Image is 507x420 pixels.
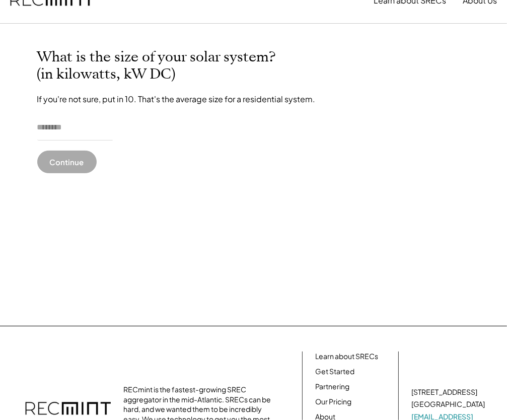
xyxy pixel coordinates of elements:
[37,49,339,83] h2: What is the size of your solar system? (in kilowatts, kW DC)
[315,367,354,377] a: Get Started
[411,399,485,409] div: [GEOGRAPHIC_DATA]
[411,387,477,397] div: [STREET_ADDRESS]
[37,93,316,105] div: If you're not sure, put in 10. That's the average size for a residential system.
[315,382,349,392] a: Partnering
[37,151,97,173] button: Continue
[315,397,351,407] a: Our Pricing
[315,352,378,362] a: Learn about SRECs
